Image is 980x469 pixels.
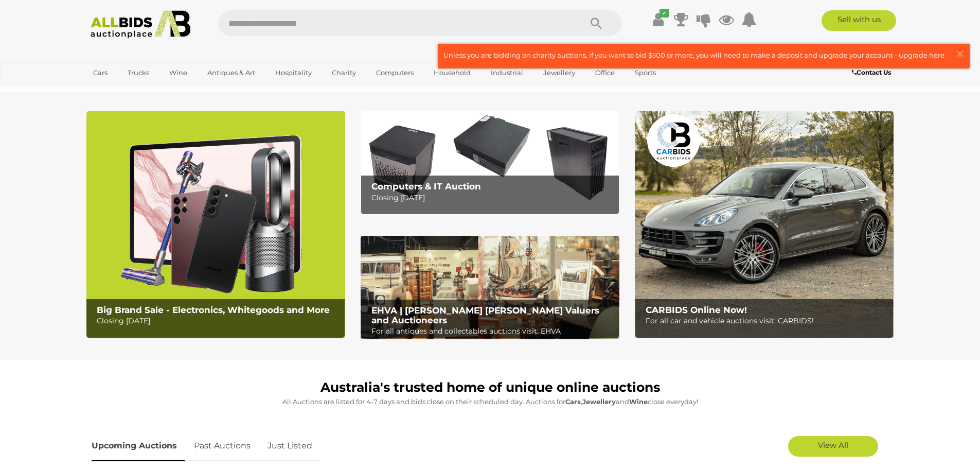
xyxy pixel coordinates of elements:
p: Closing [DATE] [371,192,614,204]
b: CARBIDS Online Now! [646,305,747,315]
strong: Wine [629,397,648,406]
img: CARBIDS Online Now! [635,111,894,338]
a: Contact Us [852,67,894,78]
a: [GEOGRAPHIC_DATA] [86,81,173,98]
a: Hospitality [269,64,318,81]
p: For all car and vehicle auctions visit: CARBIDS! [646,315,888,327]
button: Search [571,10,622,36]
a: EHVA | Evans Hastings Valuers and Auctioneers EHVA | [PERSON_NAME] [PERSON_NAME] Valuers and Auct... [361,236,619,340]
a: Office [589,64,621,81]
a: CARBIDS Online Now! CARBIDS Online Now! For all car and vehicle auctions visit: CARBIDS! [635,111,894,338]
a: Household [427,64,477,81]
a: Charity [325,64,363,81]
b: Computers & IT Auction [371,181,481,192]
img: Allbids.com.au [85,10,197,39]
p: For all antiques and collectables auctions visit: EHVA [371,325,614,338]
a: Trucks [121,64,156,81]
a: Cars [86,64,114,81]
a: Past Auctions [186,431,258,461]
b: EHVA | [PERSON_NAME] [PERSON_NAME] Valuers and Auctioneers [371,305,599,325]
a: View All [788,436,878,457]
a: Sell with us [822,10,896,31]
a: Just Listed [260,431,320,461]
b: Contact Us [852,68,891,76]
img: EHVA | Evans Hastings Valuers and Auctioneers [361,236,619,340]
h1: Australia's trusted home of unique online auctions [92,380,889,395]
p: All Auctions are listed for 4-7 days and bids close on their scheduled day. Auctions for , and cl... [92,396,889,408]
span: View All [818,440,848,450]
a: Industrial [484,64,530,81]
img: Computers & IT Auction [361,111,619,215]
img: Big Brand Sale - Electronics, Whitegoods and More [86,111,345,338]
p: Closing [DATE] [97,315,339,327]
span: × [955,44,965,64]
a: Computers [369,64,420,81]
a: Computers & IT Auction Computers & IT Auction Closing [DATE] [361,111,619,215]
a: Antiques & Art [201,64,262,81]
b: Big Brand Sale - Electronics, Whitegoods and More [97,305,330,315]
a: Wine [163,64,194,81]
i: ✔ [660,9,669,18]
strong: Jewellery [582,397,616,406]
a: Sports [628,64,663,81]
a: Big Brand Sale - Electronics, Whitegoods and More Big Brand Sale - Electronics, Whitegoods and Mo... [86,111,345,338]
strong: Cars [565,397,581,406]
a: ✔ [651,10,666,29]
a: Jewellery [537,64,582,81]
a: Upcoming Auctions [92,431,185,461]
